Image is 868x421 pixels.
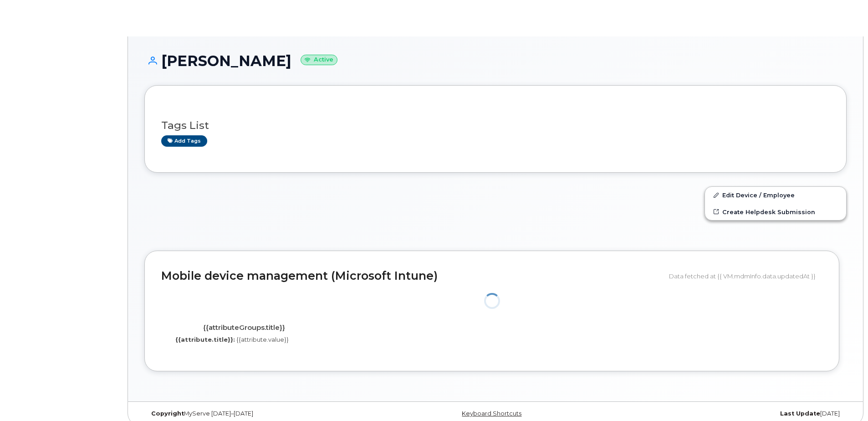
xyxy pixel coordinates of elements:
h2: Mobile device management (Microsoft Intune) [161,270,662,282]
label: {{attribute.title}}: [175,335,235,344]
div: Data fetched at {{ VM.mdmInfo.data.updatedAt }} [669,267,822,285]
strong: Last Update [780,410,820,417]
div: [DATE] [613,410,847,417]
strong: Copyright [151,410,184,417]
small: Active [301,55,337,65]
h3: Tags List [161,120,830,131]
div: MyServe [DATE]–[DATE] [144,410,378,417]
h4: {{attributeGroups.title}} [168,324,320,332]
a: Edit Device / Employee [705,187,846,203]
a: Create Helpdesk Submission [705,204,846,220]
h1: [PERSON_NAME] [144,53,847,69]
a: Keyboard Shortcuts [462,410,521,417]
span: {{attribute.value}} [236,336,289,343]
a: Add tags [161,135,207,147]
